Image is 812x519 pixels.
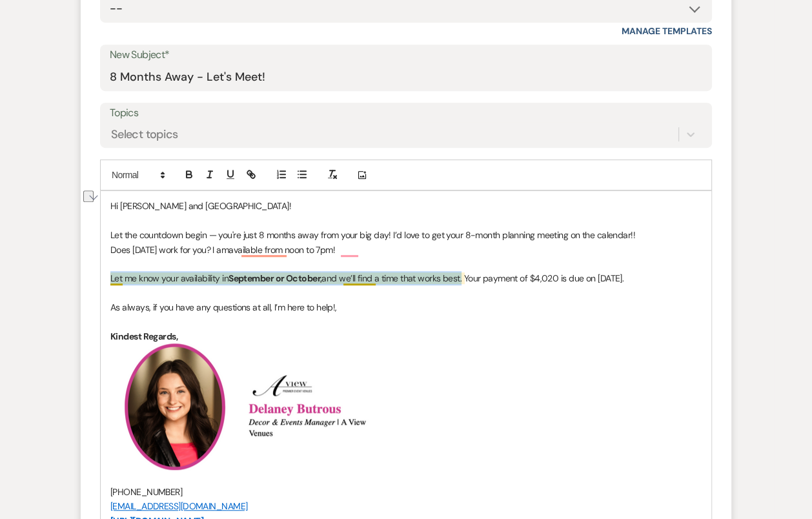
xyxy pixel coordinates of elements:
p: Does [DATE] work for you? I amavailable from noon to 7pm! [110,243,702,257]
strong: Kindest Regards, [110,331,178,342]
a: [EMAIL_ADDRESS][DOMAIN_NAME] [110,500,247,512]
label: Topics [110,104,702,123]
div: Select topics [111,126,178,143]
p: Let me know your availability in and we’ll find a time that works best. Your payment of $4,020 is... [110,271,702,285]
strong: September or October, [228,272,321,284]
p: As always, if you have any questions at all, I’m here to help!, [110,300,702,314]
img: Screenshot 2024-08-29 at 1.40.01 PM.png [243,374,383,439]
p: Hi [PERSON_NAME] and [GEOGRAPHIC_DATA]! [110,199,702,213]
label: New Subject* [110,46,702,65]
p: [PHONE_NUMBER] [110,485,702,499]
a: Manage Templates [622,25,712,37]
p: Let the countdown begin — you're just 8 months away from your big day! I’d love to get your 8-mon... [110,228,702,242]
img: 3.png [110,343,239,470]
